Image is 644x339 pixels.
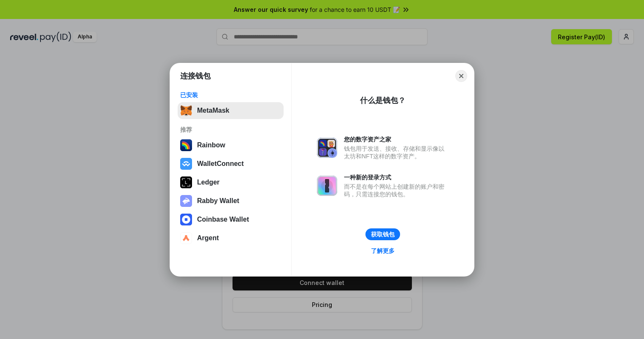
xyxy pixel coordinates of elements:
div: 而不是在每个网站上创建新的账户和密码，只需连接您的钱包。 [344,183,449,198]
button: Close [455,70,467,82]
img: svg+xml,%3Csvg%20xmlns%3D%22http%3A%2F%2Fwww.w3.org%2F2000%2Fsvg%22%20fill%3D%22none%22%20viewBox... [317,138,337,158]
img: svg+xml,%3Csvg%20width%3D%2228%22%20height%3D%2228%22%20viewBox%3D%220%200%2028%2028%22%20fill%3D... [180,214,192,225]
div: 了解更多 [371,247,395,255]
div: Rabby Wallet [197,197,239,205]
div: Rainbow [197,141,225,149]
div: Coinbase Wallet [197,216,249,223]
a: 了解更多 [366,245,400,256]
button: Rabby Wallet [178,193,284,209]
img: svg+xml,%3Csvg%20xmlns%3D%22http%3A%2F%2Fwww.w3.org%2F2000%2Fsvg%22%20fill%3D%22none%22%20viewBox... [180,195,192,207]
button: Rainbow [178,137,284,154]
button: MetaMask [178,102,284,119]
div: 已安装 [180,91,281,99]
button: WalletConnect [178,155,284,172]
div: 钱包用于发送、接收、存储和显示像以太坊和NFT这样的数字资产。 [344,145,449,160]
div: Argent [197,234,219,242]
button: Ledger [178,174,284,191]
img: svg+xml,%3Csvg%20width%3D%22120%22%20height%3D%22120%22%20viewBox%3D%220%200%20120%20120%22%20fil... [180,139,192,151]
img: svg+xml,%3Csvg%20xmlns%3D%22http%3A%2F%2Fwww.w3.org%2F2000%2Fsvg%22%20fill%3D%22none%22%20viewBox... [317,176,337,196]
div: MetaMask [197,107,229,114]
div: 获取钱包 [371,231,395,238]
div: Ledger [197,179,219,186]
button: 获取钱包 [365,228,400,240]
div: 推荐 [180,126,281,133]
img: svg+xml,%3Csvg%20width%3D%2228%22%20height%3D%2228%22%20viewBox%3D%220%200%2028%2028%22%20fill%3D... [180,232,192,244]
img: svg+xml,%3Csvg%20fill%3D%22none%22%20height%3D%2233%22%20viewBox%3D%220%200%2035%2033%22%20width%... [180,105,192,117]
div: 一种新的登录方式 [344,174,449,181]
img: svg+xml,%3Csvg%20xmlns%3D%22http%3A%2F%2Fwww.w3.org%2F2000%2Fsvg%22%20width%3D%2228%22%20height%3... [180,176,192,188]
div: 什么是钱包？ [360,95,406,106]
button: Argent [178,230,284,247]
div: WalletConnect [197,160,244,168]
img: svg+xml,%3Csvg%20width%3D%2228%22%20height%3D%2228%22%20viewBox%3D%220%200%2028%2028%22%20fill%3D... [180,158,192,170]
h1: 连接钱包 [180,71,211,81]
div: 您的数字资产之家 [344,136,449,143]
button: Coinbase Wallet [178,211,284,228]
